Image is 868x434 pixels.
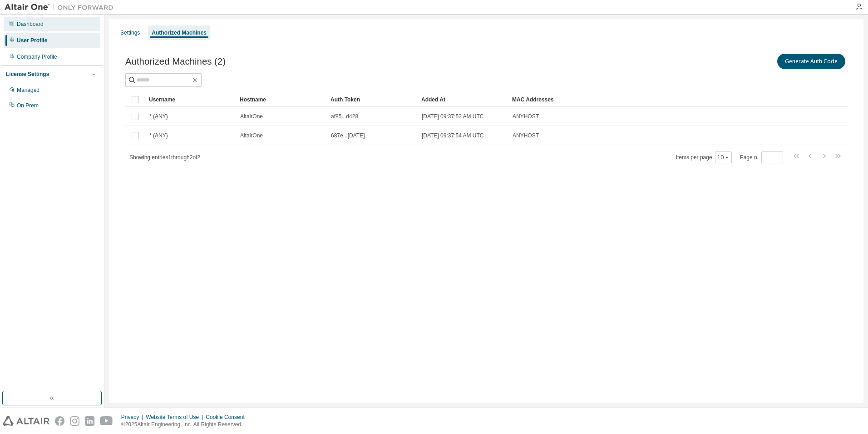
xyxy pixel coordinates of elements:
div: Company Profile [17,53,57,61]
div: Hostname [240,92,323,107]
span: 687e...[DATE] [331,132,365,139]
img: Altair One [5,3,118,12]
span: * (ANY) [149,113,168,120]
img: instagram.svg [70,416,79,426]
img: youtube.svg [100,416,113,426]
img: altair_logo.svg [3,416,49,426]
div: Website Terms of Use [146,414,206,421]
div: Authorized Machines [152,29,207,36]
span: [DATE] 09:37:53 AM UTC [422,113,484,120]
button: 10 [717,154,730,161]
div: MAC Addresses [512,92,752,107]
span: ANYHOST [513,132,539,139]
div: Settings [120,29,140,36]
span: ANYHOST [513,113,539,120]
button: Generate Auth Code [777,54,845,69]
div: Auth Token [330,92,414,107]
span: AltairOne [240,113,263,120]
span: Showing entries 1 through 2 of 2 [129,154,200,161]
span: Page n. [740,151,783,163]
span: af85...d428 [331,113,358,120]
div: User Profile [17,37,47,44]
div: Added At [421,92,505,107]
span: Items per page [676,151,732,163]
img: facebook.svg [55,416,64,426]
span: AltairOne [240,132,263,139]
span: Authorized Machines (2) [125,56,226,67]
img: linkedin.svg [85,416,94,426]
p: © 2025 Altair Engineering, Inc. All Rights Reserved. [121,421,250,429]
div: License Settings [6,71,49,78]
div: Dashboard [17,20,44,28]
div: Username [149,92,232,107]
div: On Prem [17,102,39,109]
div: Cookie Consent [206,414,250,421]
div: Managed [17,86,39,94]
span: [DATE] 09:37:54 AM UTC [422,132,484,139]
div: Privacy [121,414,146,421]
span: * (ANY) [149,132,168,139]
